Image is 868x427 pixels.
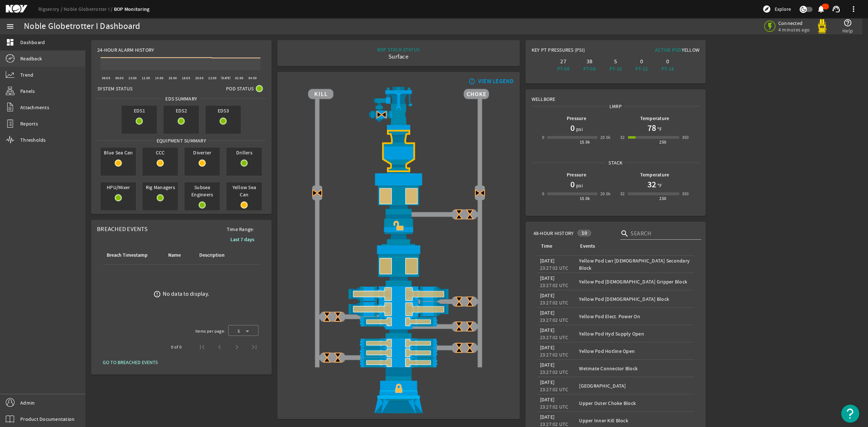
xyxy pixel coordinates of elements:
[630,65,653,72] div: PT-12
[762,5,771,13] mat-icon: explore
[464,321,475,332] img: ValveCloseBlock.png
[377,46,420,53] div: BOP STACK STATUS
[832,5,841,13] mat-icon: support_agent
[376,109,387,120] img: Valve2CloseBlock.png
[567,115,586,122] b: Pressure
[540,351,569,358] legacy-datetime-component: 23:27:02 UTC
[655,47,682,53] span: Active Pod
[540,257,555,264] legacy-datetime-component: [DATE]
[308,130,489,172] img: FlexJoint_Fault.png
[102,76,110,80] text: 06:00
[570,179,575,190] h1: 0
[540,369,569,375] legacy-datetime-component: 23:27:02 UTC
[153,290,161,298] mat-icon: error_outline
[199,251,225,259] div: Description
[607,103,624,110] span: LMRP
[97,85,132,92] span: System Status
[775,5,791,13] span: Explore
[308,214,489,244] img: RiserConnectorUnlockBlock.png
[540,396,555,403] legacy-datetime-component: [DATE]
[552,65,575,72] div: PT-06
[540,327,555,333] legacy-datetime-component: [DATE]
[308,317,489,326] img: PipeRamOpenBlock.png
[101,148,136,158] span: Blue Sea Can
[24,23,140,30] div: Noble Globetrotter I Dashboard
[843,18,852,27] mat-icon: help_outline
[169,76,177,80] text: 16:00
[235,76,243,80] text: 02:00
[163,95,200,102] span: EDS SUMMARY
[221,76,231,80] text: [DATE]
[656,182,662,189] span: °F
[570,122,575,134] h1: 0
[20,399,35,406] span: Admin
[540,344,555,351] legacy-datetime-component: [DATE]
[640,115,669,122] b: Temperature
[195,76,204,80] text: 20:00
[322,352,332,363] img: ValveCloseBlock.png
[532,46,616,56] div: Key PT Pressures (PSI)
[579,313,691,320] div: Yellow Pod Elect. Power On
[97,46,154,54] span: 24-Hour Alarm History
[630,229,695,238] input: Search
[540,275,555,281] legacy-datetime-component: [DATE]
[163,290,209,298] div: No data to display.
[579,330,691,337] div: Yellow Pod Hyd Supply Open
[541,242,552,250] div: Time
[579,382,691,389] div: [GEOGRAPHIC_DATA]
[168,251,181,259] div: Name
[20,415,75,423] span: Product Documentation
[208,76,217,80] text: 22:00
[580,242,595,250] div: Events
[308,286,489,302] img: ShearRamOpenBlock.png
[540,309,555,316] legacy-datetime-component: [DATE]
[542,134,544,141] div: 0
[97,356,163,369] button: GO TO BREACHED EVENTS
[64,6,114,12] a: Noble Globetrotter I
[647,122,656,134] h1: 78
[225,233,260,246] button: Last 7 days
[454,296,464,307] img: ValveCloseBlock.png
[604,58,627,65] div: 5
[221,226,260,233] span: Time Range:
[817,5,825,13] mat-icon: notifications
[640,171,669,178] b: Temperature
[540,379,555,385] legacy-datetime-component: [DATE]
[308,358,489,367] img: PipeRamOpenBlock.png
[332,311,343,322] img: ValveCloseBlock.png
[107,251,148,259] div: Breach Timestamp
[630,58,653,65] div: 0
[167,251,190,259] div: Name
[552,58,575,65] div: 27
[475,187,485,198] img: Valve2CloseBlock.png
[842,27,853,34] span: Help
[540,242,571,250] div: Time
[154,137,209,144] span: Equipment Summary
[778,20,810,26] span: Connected
[142,182,178,192] span: Rig Managers
[542,190,544,197] div: 0
[540,386,569,393] legacy-datetime-component: 23:27:02 UTC
[184,182,220,200] span: Subsea Engineers
[580,195,590,202] div: 15.0k
[682,47,700,53] span: Yellow
[464,209,475,220] img: ValveCloseBlock.png
[579,347,691,355] div: Yellow Pod Hotline Open
[815,19,829,34] img: Yellowpod.svg
[97,225,148,233] span: Breached Events
[620,190,625,197] div: 32
[195,328,225,335] div: Items per page:
[20,87,35,95] span: Panels
[128,76,137,80] text: 10:00
[620,229,629,238] i: search
[579,242,688,250] div: Events
[575,125,583,133] span: psi
[122,106,157,116] span: EDS1
[142,148,178,158] span: CCC
[184,148,220,158] span: Diverter
[308,172,489,214] img: UpperAnnularOpenBlock.png
[308,302,489,317] img: ShearRamOpenBlock.png
[308,348,489,358] img: PipeRamOpenBlock.png
[540,265,569,271] legacy-datetime-component: 23:27:02 UTC
[308,326,489,338] img: BopBodyShearBottom.png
